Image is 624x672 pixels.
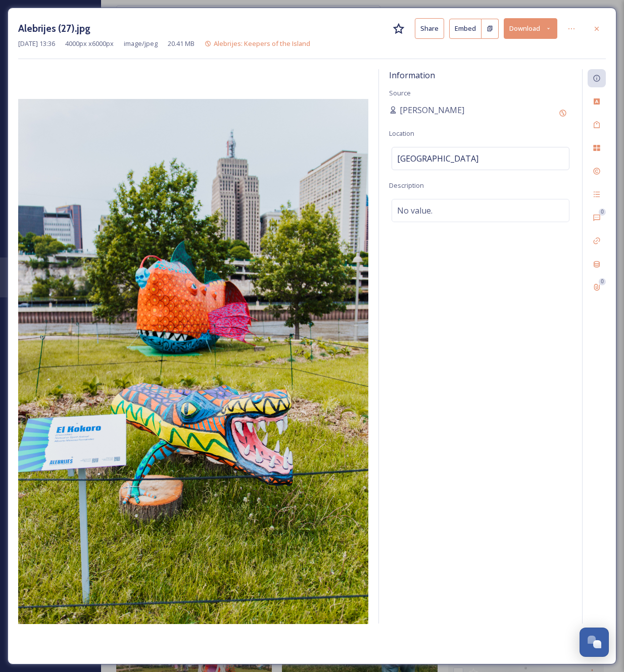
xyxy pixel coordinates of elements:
[389,129,414,138] span: Location
[580,628,609,657] button: Open Chat
[389,70,435,81] span: Information
[214,39,310,48] span: Alebrijes: Keepers of the Island
[168,39,195,48] span: 20.41 MB
[400,104,464,116] span: [PERSON_NAME]
[504,18,557,39] button: Download
[599,278,606,285] div: 0
[389,181,424,190] span: Description
[415,18,444,39] button: Share
[18,21,90,36] h3: Alebrijes (27).jpg
[389,88,411,97] span: Source
[18,99,368,624] img: Alebrijes%20(27).jpg
[65,39,114,48] span: 4000 px x 6000 px
[397,152,478,165] span: [GEOGRAPHIC_DATA]
[449,19,482,39] button: Embed
[18,39,55,48] span: [DATE] 13:36
[124,39,158,48] span: image/jpeg
[599,209,606,216] div: 0
[397,204,433,217] span: No value.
